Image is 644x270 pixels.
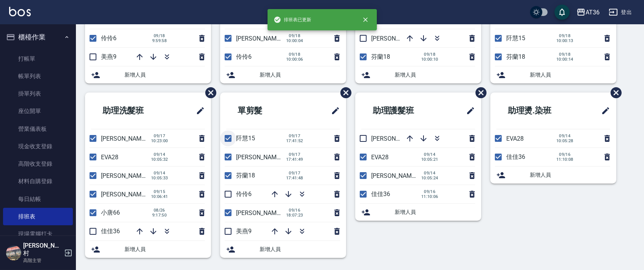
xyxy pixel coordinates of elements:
[220,66,346,83] div: 新增人員
[3,208,73,225] a: 排班表
[3,85,73,102] a: 掛單列表
[3,155,73,173] a: 高階收支登錄
[101,135,153,142] span: [PERSON_NAME]56
[421,176,438,181] span: 10:05:24
[23,257,62,264] p: 高階主管
[3,67,73,85] a: 帳單列表
[506,35,525,42] span: 阡慧15
[461,102,475,120] span: 修改班表的標題
[3,102,73,120] a: 座位開單
[236,190,252,198] span: 伶伶6
[597,102,610,120] span: 修改班表的標題
[101,154,118,161] span: EVA28
[556,133,573,138] span: 09/14
[3,190,73,208] a: 每日結帳
[151,171,168,176] span: 09/14
[85,241,211,258] div: 新增人員
[556,138,573,143] span: 10:05:28
[151,133,168,138] span: 09/17
[101,53,117,60] span: 美燕9
[236,35,288,42] span: [PERSON_NAME]16
[573,5,603,20] button: AT36
[421,52,438,57] span: 09/18
[151,33,168,38] span: 09/18
[101,209,120,216] span: 小唐66
[606,5,635,19] button: 登出
[151,189,168,194] span: 09/15
[3,138,73,155] a: 現金收支登錄
[151,176,168,181] span: 10:05:33
[260,71,340,79] span: 新增人員
[101,228,120,235] span: 佳佳36
[260,245,340,253] span: 新增人員
[371,154,389,161] span: EVA28
[371,190,390,198] span: 佳佳36
[395,208,475,216] span: 新增人員
[236,135,255,142] span: 阡慧15
[506,153,525,160] span: 佳佳36
[556,33,573,38] span: 09/18
[3,225,73,243] a: 現場電腦打卡
[151,152,168,157] span: 09/14
[236,154,288,161] span: [PERSON_NAME]16
[470,82,488,104] span: 刪除班表
[151,194,168,199] span: 10:06:41
[355,66,481,83] div: 新增人員
[236,172,255,179] span: 芬蘭18
[421,189,438,194] span: 09/16
[490,66,616,83] div: 新增人員
[151,157,168,162] span: 10:05:32
[286,57,303,62] span: 10:00:06
[286,38,303,43] span: 10:00:04
[6,245,21,261] img: Person
[101,191,153,198] span: [PERSON_NAME]55
[3,173,73,190] a: 材料自購登錄
[506,135,524,142] span: EVA28
[3,27,73,47] button: 櫃檯作業
[9,7,31,16] img: Logo
[101,35,117,42] span: 伶伶6
[286,133,303,138] span: 09/17
[200,82,217,104] span: 刪除班表
[371,35,424,42] span: [PERSON_NAME]11
[355,204,481,221] div: 新增人員
[286,33,303,38] span: 09/18
[151,208,168,213] span: 08/26
[556,52,573,57] span: 09/18
[274,16,312,24] span: 排班表已更新
[357,11,374,28] button: close
[335,82,353,104] span: 刪除班表
[395,71,475,79] span: 新增人員
[220,241,346,258] div: 新增人員
[371,135,424,142] span: [PERSON_NAME]56
[556,157,573,162] span: 11:10:08
[286,213,303,218] span: 18:07:23
[286,157,303,162] span: 17:41:49
[586,8,600,17] div: AT36
[530,171,610,179] span: 新增人員
[605,82,623,104] span: 刪除班表
[151,38,168,43] span: 9:59:58
[236,209,288,217] span: [PERSON_NAME]11
[124,245,205,253] span: 新增人員
[490,166,616,184] div: 新增人員
[371,172,424,179] span: [PERSON_NAME]58
[286,152,303,157] span: 09/17
[286,208,303,213] span: 09/16
[236,228,252,235] span: 美燕9
[286,138,303,143] span: 17:41:52
[421,157,438,162] span: 10:05:21
[361,97,443,124] h2: 助理護髮班
[506,53,525,60] span: 芬蘭18
[151,213,168,218] span: 9:17:50
[421,171,438,176] span: 09/14
[556,38,573,43] span: 10:00:13
[556,57,573,62] span: 10:00:14
[326,102,340,120] span: 修改班表的標題
[191,102,205,120] span: 修改班表的標題
[421,194,438,199] span: 11:10:06
[124,71,205,79] span: 新增人員
[421,152,438,157] span: 09/14
[554,5,570,20] button: save
[23,242,62,257] h5: [PERSON_NAME]村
